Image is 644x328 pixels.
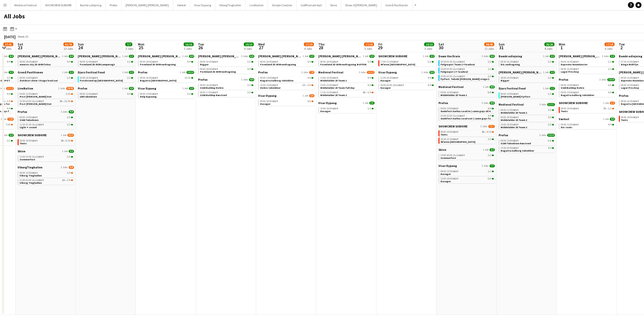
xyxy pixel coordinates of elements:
[619,54,642,58] span: Bambi udlejning
[559,54,615,58] a: [PERSON_NAME] [PERSON_NAME]2 Jobs2/2
[490,85,495,88] span: 8/8
[561,63,587,66] span: Expromo Neumünster
[438,54,460,58] span: Down the Drain
[198,54,240,58] span: Danny Black Luna
[80,77,98,79] span: 10:00-16:00
[561,68,579,70] span: 08:00-16:00
[378,54,435,70] div: SHOWCREW SUBHIRE1 Job2/217:00-21:00CEST2/290'erne [GEOGRAPHIC_DATA]
[501,77,519,79] span: 18:00-22:00
[182,55,188,58] span: 1 Job
[380,61,398,63] span: 17:00-21:00
[320,91,374,94] div: •
[398,83,404,87] span: CEST
[212,83,218,87] span: CEST
[138,86,156,90] span: Visar Dypang
[320,60,374,66] a: 08:00-18:00CEST5/5Formland 25-0399 nedtagning BUFFER
[440,77,489,81] span: Fyrfest. Teknik ned stage 1
[573,91,579,94] span: CEST
[501,61,519,63] span: 08:30-16:30
[260,76,313,82] a: 09:00-14:00CEST4/4Ragatta Aalborg teknikker
[200,60,253,66] a: 08:00-16:00CEST2/2Rigger
[92,76,98,79] span: CEST
[241,78,248,81] span: 2 Jobs
[559,78,615,101] div: Profox2 Jobs10/1008:00-14:00CEST6/6U160 Buildup Hobro09:00-14:00CEST4/4Ragatta Aalborg teknikker
[122,0,173,10] button: [PERSON_NAME] [PERSON_NAME]
[422,71,428,74] span: 2 Jobs
[318,70,375,101] div: Medieval Festival3 Jobs11/1213:00-18:00CEST4/4Middelalder 25 Team 113:00-23:00CEST4/4Middelalder ...
[138,70,147,74] span: Profox
[320,77,338,79] span: 13:00-18:00
[320,91,338,94] span: 17:30-23:00
[200,91,218,94] span: 09:00-17:00
[258,70,268,74] span: Profox
[543,55,549,58] span: 1 Job
[363,91,366,94] span: 5A
[18,86,74,110] div: LiveNation2 Jobs34/4604:00-12:00CEST2/10Post [PERSON_NAME] Out22:30-03:00 (Sun)CEST2A•32/36Post [...
[18,54,61,58] span: Danny Black Luna
[78,54,121,58] span: Danny Black Luna
[18,86,33,90] span: LiveNation
[332,76,338,79] span: CEST
[559,54,601,58] span: Danny Black Luna
[368,61,371,63] span: 5/5
[78,86,134,100] div: Profox1 Job4/408:00-13:00CEST4/4u80 takedown
[138,70,194,74] a: Profox1 Job10/10
[608,61,612,63] span: 1/1
[78,86,87,90] span: Profox
[378,70,397,74] span: Visar Dypang
[440,60,494,66] a: 18:45-03:30 (Sun)CEST2/2Følgespot Team 1 +loadout
[80,76,133,82] a: 10:00-16:00CEST2/2Foodstand up [GEOGRAPHIC_DATA]
[187,61,191,63] span: 4/4
[198,78,208,81] span: Profox
[559,78,568,81] span: Profox
[198,78,254,98] div: Profox2 Jobs4/408:00-16:00CEST2/2U160 Buildup Hobro09:00-17:00CEST2/2U160 Buildup Næstved
[482,55,489,58] span: 3 Jobs
[2,71,8,74] span: 1 Job
[41,0,76,10] button: SHOWCREW SUBHIRE
[459,67,465,71] span: CEST
[80,61,98,63] span: 08:00-12:00
[320,79,347,82] span: Middelalder 25 Team 1
[543,87,549,90] span: 1 Job
[185,77,191,79] span: 10/10
[78,86,134,90] a: Profox1 Job4/4
[326,0,341,10] button: Skive
[18,86,74,90] a: LiveNation2 Jobs34/46
[380,63,415,66] span: 90'erne Aalborg
[621,61,639,63] span: 07:30-23:00
[602,55,609,58] span: 2 Jobs
[429,55,435,58] span: 2/2
[212,91,218,94] span: CEST
[140,76,193,82] a: 08:00-16:00CEST10/10Ragatta [GEOGRAPHIC_DATA]
[499,70,542,74] span: Danny Black Luna
[561,86,584,89] span: U160 Buildup Hobro
[320,76,374,82] a: 13:00-18:00CEST4/4Middelalder 25 Team 1
[260,86,280,89] span: Hobro teknikker
[378,54,435,58] a: SHOWCREW SUBHIRE1 Job2/2
[332,83,338,87] span: CEST
[200,83,253,89] a: 08:00-16:00CEST2/2U160 Buildup Hobro
[200,84,218,86] span: 08:00-16:00
[200,61,218,63] span: 08:00-16:00
[258,54,314,70] div: [PERSON_NAME] [PERSON_NAME]1 Job5/508:00-18:00CEST5/5Formland 25-0399 nedtagning
[368,91,371,94] span: 3/4
[438,85,464,89] span: Medieval Festival
[488,61,491,63] span: 2/2
[380,79,391,82] span: Dusager
[247,84,251,86] span: 2/2
[440,63,475,66] span: Følgespot Team 1 +loadout
[66,87,74,90] span: 34/46
[138,54,194,70] div: [PERSON_NAME] [PERSON_NAME]1 Job4/408:00-18:00CEST4/4Formland 25-0399 nedtagning
[58,87,65,90] span: 2 Jobs
[499,86,555,103] div: Djurs Festival Food1 Job1/108:00-14:00CEST1/1[PERSON_NAME] Fyrfest
[6,87,14,90] span: 11/12
[490,55,495,58] span: 6/6
[320,84,338,86] span: 13:00-23:00
[380,86,391,89] span: Dusager
[561,61,579,63] span: 08:00-16:00
[302,84,305,86] span: 2I
[140,63,176,66] span: Formland 25-0399 nedtagning
[80,60,133,66] a: 08:00-12:00CEST1/1Formland 25-0399 Lampevagt
[368,84,371,86] span: 4/4
[140,61,158,63] span: 08:00-18:00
